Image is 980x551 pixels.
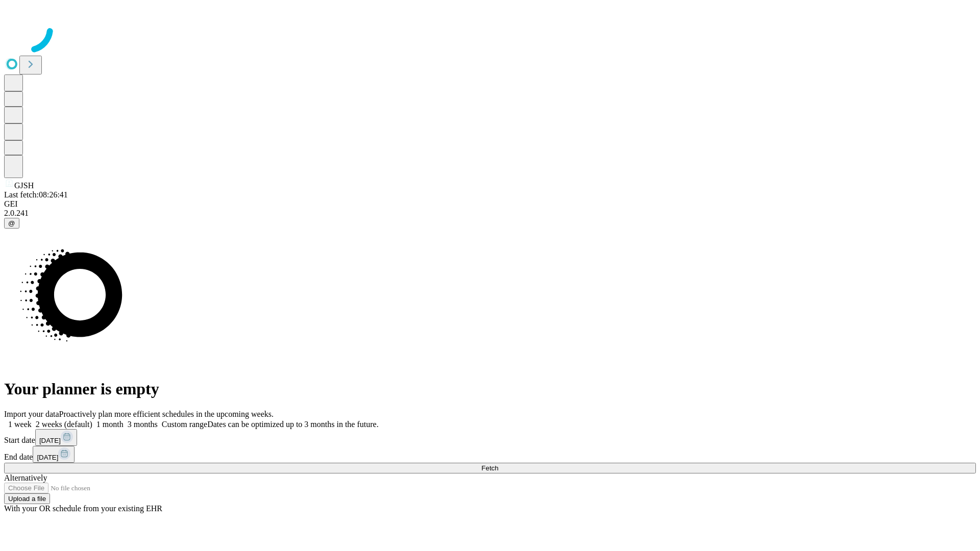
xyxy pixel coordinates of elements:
[4,410,59,418] span: Import your data
[4,380,976,398] h1: Your planner is empty
[162,420,207,429] span: Custom range
[4,190,68,199] span: Last fetch: 08:26:41
[4,446,976,463] div: End date
[8,219,15,227] span: @
[4,504,162,513] span: With your OR schedule from your existing EHR
[35,429,77,446] button: [DATE]
[37,454,58,461] span: [DATE]
[4,218,19,229] button: @
[33,446,75,463] button: [DATE]
[4,493,50,504] button: Upload a file
[4,463,976,473] button: Fetch
[207,420,378,429] span: Dates can be optimized up to 3 months in the future.
[481,464,498,472] span: Fetch
[96,420,124,429] span: 1 month
[39,437,61,444] span: [DATE]
[4,429,976,446] div: Start date
[36,420,92,429] span: 2 weeks (default)
[4,199,976,209] div: GEI
[14,181,34,190] span: GJSH
[4,209,976,218] div: 2.0.241
[8,420,32,429] span: 1 week
[128,420,158,429] span: 3 months
[59,410,274,418] span: Proactively plan more efficient schedules in the upcoming weeks.
[4,473,47,482] span: Alternatively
